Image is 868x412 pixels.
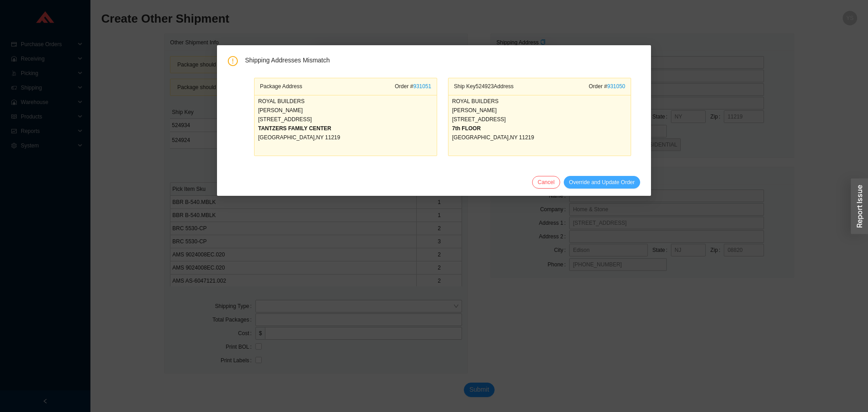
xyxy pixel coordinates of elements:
span: Cancel [538,178,554,187]
span: Override and Update Order [569,178,635,187]
div: ROYAL BUILDERS [452,97,627,106]
div: Order # [395,82,431,91]
div: 7th FLOOR [452,124,627,133]
span: exclamation-circle [228,56,238,66]
a: 931050 [607,83,625,90]
span: 11219 [325,134,340,141]
div: , [452,133,627,142]
div: Order # [589,82,625,91]
a: 931051 [413,83,431,90]
span: NY [510,134,517,141]
div: Package Address [260,82,302,91]
button: Override and Update Order [564,176,640,189]
div: , [258,133,433,142]
span: 11219 [519,134,534,141]
span: [GEOGRAPHIC_DATA] [258,134,315,141]
div: [STREET_ADDRESS] [258,115,433,124]
div: [STREET_ADDRESS] [452,115,627,124]
span: [GEOGRAPHIC_DATA] [452,134,509,141]
div: Ship Key 524923 Address [454,82,514,91]
div: [PERSON_NAME] [452,106,627,115]
div: [PERSON_NAME] [258,106,433,115]
div: TANTZERS FAMILY CENTER [258,124,433,133]
span: NY [316,134,323,141]
div: ROYAL BUILDERS [258,97,433,106]
span: Shipping Addresses Mismatch [245,56,640,65]
button: Cancel [532,176,560,189]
